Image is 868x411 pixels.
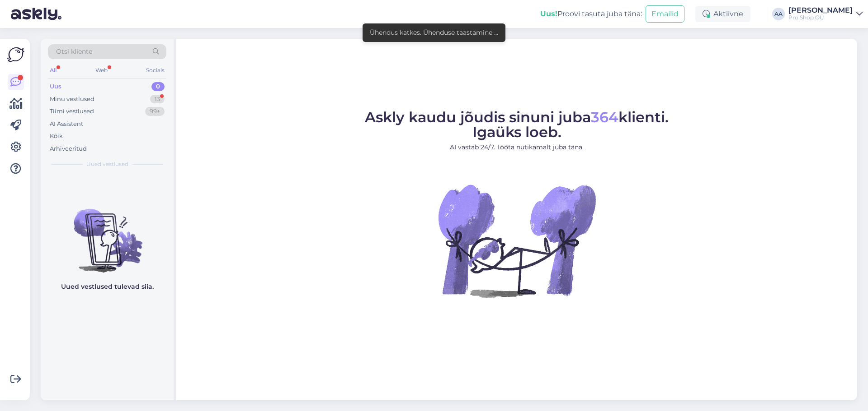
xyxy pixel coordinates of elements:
[788,7,863,21] a: [PERSON_NAME]Pro Shop OÜ
[435,159,598,322] img: No Chat active
[788,7,853,14] div: [PERSON_NAME]
[56,47,92,56] span: Otsi kliente
[540,9,642,19] div: Proovi tasuta juba täna:
[48,65,58,76] div: All
[151,82,165,91] div: 0
[50,107,94,116] div: Tiimi vestlused
[41,193,174,274] img: No chats
[646,5,684,23] button: Emailid
[50,82,61,91] div: Uus
[94,65,109,76] div: Web
[695,6,750,22] div: Aktiivne
[370,28,498,37] div: Ühendus katkes. Ühenduse taastamine ...
[145,107,165,116] div: 99+
[144,65,166,76] div: Socials
[788,14,853,21] div: Pro Shop OÜ
[540,9,557,18] b: Uus!
[365,143,669,152] p: AI vastab 24/7. Tööta nutikamalt juba täna.
[50,95,94,104] div: Minu vestlused
[591,108,618,126] span: 364
[61,282,154,291] p: Uued vestlused tulevad siia.
[150,95,165,104] div: 13
[50,120,83,129] div: AI Assistent
[50,144,87,153] div: Arhiveeritud
[365,108,669,141] span: Askly kaudu jõudis sinuni juba klienti. Igaüks loeb.
[50,132,63,141] div: Kõik
[7,46,24,63] img: Askly Logo
[772,8,785,20] div: AA
[86,160,128,168] span: Uued vestlused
